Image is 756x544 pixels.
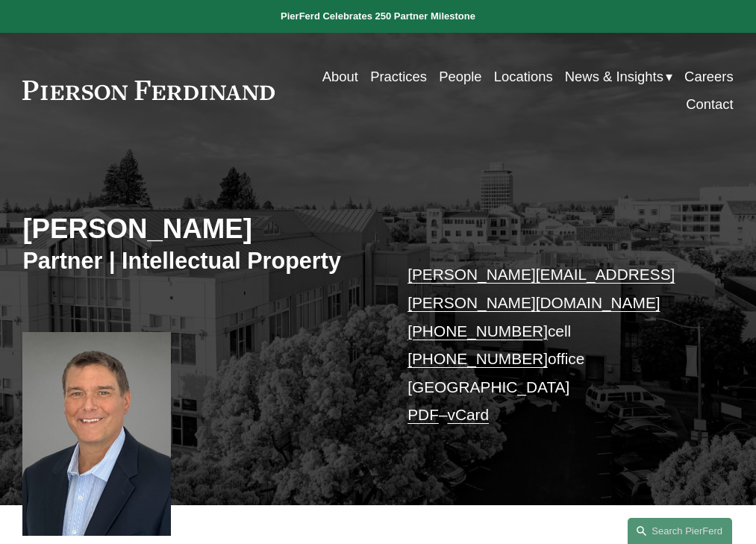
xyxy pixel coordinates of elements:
[407,406,439,423] a: PDF
[686,90,734,118] a: Contact
[565,64,663,89] span: News & Insights
[684,63,734,90] a: Careers
[407,322,548,340] a: [PHONE_NUMBER]
[22,247,378,275] h3: Partner | Intellectual Property
[565,63,672,90] a: folder dropdown
[407,266,675,311] a: [PERSON_NAME][EMAIL_ADDRESS][PERSON_NAME][DOMAIN_NAME]
[407,260,704,428] p: cell office [GEOGRAPHIC_DATA] –
[439,63,481,90] a: People
[22,213,378,246] h2: [PERSON_NAME]
[448,406,490,423] a: vCard
[494,63,553,90] a: Locations
[322,63,358,90] a: About
[628,518,732,544] a: Search this site
[407,350,548,367] a: [PHONE_NUMBER]
[370,63,427,90] a: Practices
